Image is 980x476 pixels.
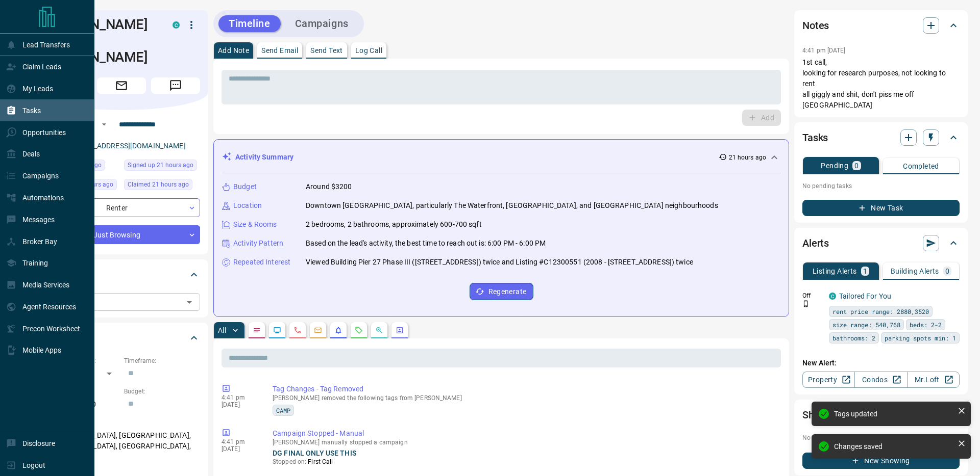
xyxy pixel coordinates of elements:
[233,181,257,192] p: Budget
[375,326,383,334] svg: Opportunities
[729,153,766,162] p: 21 hours ago
[222,401,257,408] p: [DATE]
[97,77,146,94] span: Email
[839,292,891,300] a: Tailored For You
[222,438,257,445] p: 4:41 pm
[802,403,960,427] div: Showings
[802,200,960,216] button: New Task
[802,300,810,307] svg: Push Notification Only
[43,326,200,350] div: Criteria
[821,162,848,169] p: Pending
[334,326,342,334] svg: Listing Alerts
[802,17,829,34] h2: Notes
[182,295,197,309] button: Open
[863,268,867,275] p: 1
[233,200,262,211] p: Location
[802,47,846,54] p: 4:41 pm [DATE]
[903,163,939,170] p: Completed
[306,181,352,192] p: Around $3200
[235,152,293,163] p: Activity Summary
[273,394,777,402] p: [PERSON_NAME] removed the following tags from [PERSON_NAME]
[173,21,180,29] div: condos.ca
[70,142,186,150] a: [EMAIL_ADDRESS][DOMAIN_NAME]
[218,47,249,54] p: Add Note
[802,291,823,300] p: Off
[945,268,949,275] p: 0
[273,384,777,394] p: Tag Changes - Tag Removed
[222,445,257,453] p: [DATE]
[273,457,777,466] p: Stopped on:
[802,433,960,442] p: No showings booked
[802,407,846,423] h2: Showings
[310,47,343,54] p: Send Text
[273,439,777,446] p: [PERSON_NAME] manually stopped a campaign
[829,293,836,300] div: condos.ca
[355,326,363,334] svg: Requests
[43,427,200,465] p: [GEOGRAPHIC_DATA], [GEOGRAPHIC_DATA], [GEOGRAPHIC_DATA], [GEOGRAPHIC_DATA], CityPlace
[43,225,200,244] div: Just Browsing
[306,219,482,230] p: 2 bedrooms, 2 bathrooms, approximately 600-700 sqft
[314,326,322,334] svg: Emails
[832,320,900,330] span: size range: 540,768
[128,160,193,170] span: Signed up 21 hours ago
[802,453,960,469] button: New Showing
[813,268,857,275] p: Listing Alerts
[910,320,942,330] span: beds: 2-2
[470,283,533,300] button: Regenerate
[802,13,960,38] div: Notes
[124,179,200,193] div: Tue Oct 14 2025
[802,178,960,194] p: No pending tasks
[43,418,200,427] p: Areas Searched:
[233,238,283,249] p: Activity Pattern
[293,326,302,334] svg: Calls
[124,356,200,365] p: Timeframe:
[832,306,929,316] span: rent price range: 2880,3520
[233,219,277,230] p: Size & Rooms
[854,372,907,388] a: Condos
[253,326,261,334] svg: Notes
[285,15,359,32] button: Campaigns
[128,179,189,190] span: Claimed 21 hours ago
[98,118,110,130] button: Open
[854,162,859,169] p: 0
[308,458,333,465] span: First Call
[802,235,829,251] h2: Alerts
[218,327,226,334] p: All
[907,372,960,388] a: Mr.Loft
[891,268,939,275] p: Building Alerts
[834,442,953,451] div: Changes saved
[802,231,960,255] div: Alerts
[43,16,157,65] h1: [PERSON_NAME] Au [PERSON_NAME]
[43,262,200,287] div: Tags
[124,387,200,396] p: Budget:
[306,257,693,268] p: Viewed Building Pier 27 Phase III ([STREET_ADDRESS]) twice and Listing #C12300551 (2008 - [STREET...
[151,77,200,94] span: Message
[802,129,828,146] h2: Tasks
[233,257,290,268] p: Repeated Interest
[273,326,281,334] svg: Lead Browsing Activity
[222,394,257,401] p: 4:41 pm
[261,47,298,54] p: Send Email
[396,326,404,334] svg: Agent Actions
[802,125,960,150] div: Tasks
[124,160,200,174] div: Tue Oct 14 2025
[802,358,960,368] p: New Alert:
[306,238,546,249] p: Based on the lead's activity, the best time to reach out is: 6:00 PM - 6:00 PM
[273,428,777,439] p: Campaign Stopped - Manual
[832,333,875,343] span: bathrooms: 2
[43,198,200,217] div: Renter
[222,148,780,167] div: Activity Summary21 hours ago
[355,47,382,54] p: Log Call
[218,15,281,32] button: Timeline
[273,449,356,457] a: DG FINAL ONLY USE THIS
[802,372,855,388] a: Property
[834,410,953,418] div: Tags updated
[306,200,718,211] p: Downtown [GEOGRAPHIC_DATA], particularly The Waterfront, [GEOGRAPHIC_DATA], and [GEOGRAPHIC_DATA]...
[885,333,956,343] span: parking spots min: 1
[802,57,960,111] p: 1st call, looking for research purposes, not looking to rent all giggly and shit, don't piss me o...
[276,405,290,415] span: CAMP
